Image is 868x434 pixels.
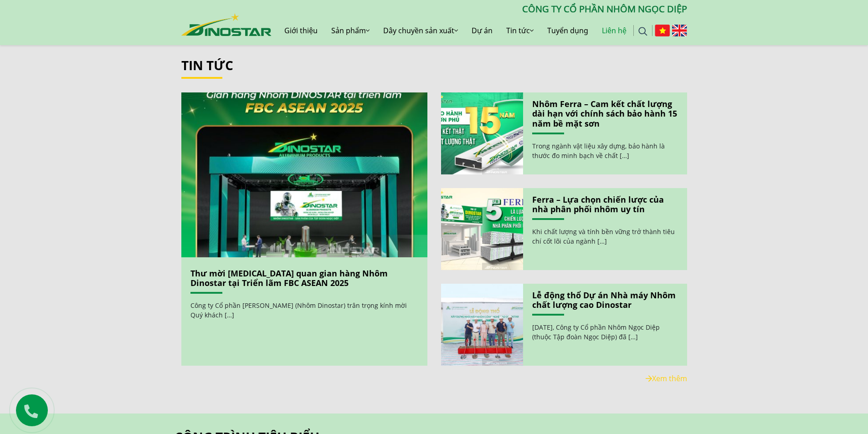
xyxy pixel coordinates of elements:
p: CÔNG TY CỔ PHẦN NHÔM NGỌC DIỆP [272,2,687,16]
img: Ferra – Lựa chọn chiến lược của nhà phân phối nhôm uy tín [441,188,523,270]
a: Dự án [465,16,499,45]
a: Tuyển dụng [540,16,595,45]
img: search [638,27,647,36]
a: Tin tức [181,56,233,74]
p: Khi chất lượng và tính bền vững trở thành tiêu chí cốt lõi của ngành […] [532,227,678,246]
img: Tiếng Việt [655,25,670,36]
img: Nhôm Ferra – Cam kết chất lượng dài hạn với chính sách bảo hành 15 năm bề mặt sơn [441,92,523,174]
a: Thư mời [MEDICAL_DATA] quan gian hàng Nhôm Dinostar tại Triển lãm FBC ASEAN 2025 [190,268,388,289]
a: Dây chuyền sản xuất [376,16,465,45]
p: [DATE], Công ty Cổ phần Nhôm Ngọc Diệp (thuộc Tập đoàn Ngọc Diệp) đã […] [532,322,678,342]
a: Nhôm Ferra – Cam kết chất lượng dài hạn với chính sách bảo hành 15 năm bề mặt sơn [532,99,678,129]
a: Xem thêm [646,373,687,383]
a: Lễ động thổ Dự án Nhà máy Nhôm chất lượng cao Dinostar [441,284,523,366]
img: Lễ động thổ Dự án Nhà máy Nhôm chất lượng cao Dinostar [441,284,523,366]
img: Nhôm Dinostar [181,13,272,36]
a: Lễ động thổ Dự án Nhà máy Nhôm chất lượng cao Dinostar [532,291,678,310]
img: Thư mời tham quan gian hàng Nhôm Dinostar tại Triển lãm FBC ASEAN 2025 [181,92,427,257]
p: Công ty Cổ phần [PERSON_NAME] (Nhôm Dinostar) trân trọng kính mời Quý khách […] [190,301,418,320]
a: Thư mời tham quan gian hàng Nhôm Dinostar tại Triển lãm FBC ASEAN 2025 [181,92,427,257]
a: Nhôm Dinostar [181,11,272,36]
a: Sản phẩm [324,16,376,45]
a: Nhôm Ferra – Cam kết chất lượng dài hạn với chính sách bảo hành 15 năm bề mặt sơn [441,92,523,174]
a: Giới thiệu [277,16,324,45]
a: Tin tức [499,16,540,45]
a: Ferra – Lựa chọn chiến lược của nhà phân phối nhôm uy tín [441,188,523,270]
a: Ferra – Lựa chọn chiến lược của nhà phân phối nhôm uy tín [532,195,678,214]
img: English [672,25,687,36]
a: Liên hệ [595,16,633,45]
p: Trong ngành vật liệu xây dựng, bảo hành là thước đo minh bạch về chất […] [532,141,678,160]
